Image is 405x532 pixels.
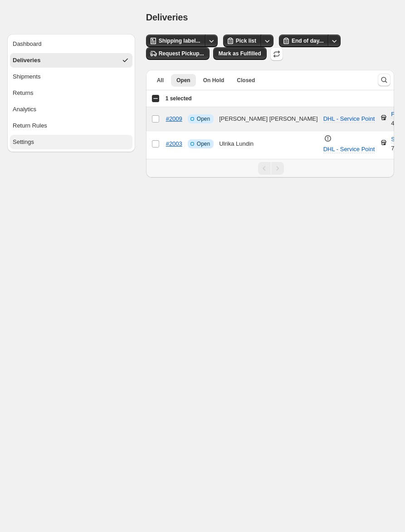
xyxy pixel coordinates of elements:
nav: Pagination [146,159,394,177]
button: Other actions [328,34,341,47]
button: Returns [10,86,132,100]
div: Settings [13,138,34,147]
button: Other actions [261,34,273,47]
a: #2009 [166,115,182,122]
button: Shipments [10,69,132,84]
button: DHL - Service Point [318,112,381,126]
button: Settings [10,135,132,149]
span: Open [197,115,210,123]
span: Request Pickup... [159,50,204,57]
button: Deliveries [10,53,132,68]
span: Deliveries [146,12,188,22]
button: Return Rules [10,118,132,133]
td: Ulrika Lundin [216,131,320,157]
button: Mark as Fulfilled [213,47,267,60]
div: Shipments [13,72,40,81]
button: Analytics [10,102,132,117]
button: Request Pickup... [146,47,210,60]
span: Shipping label... [159,37,200,44]
button: DHL - Service Point [318,142,381,157]
div: Analytics [13,105,36,114]
button: Other actions [205,34,218,47]
td: [PERSON_NAME] [PERSON_NAME] [216,107,320,131]
button: Dashboard [10,37,132,51]
div: Deliveries [13,56,40,65]
span: Closed [237,77,255,84]
span: 1 selected [166,95,192,102]
a: #2003 [166,140,182,147]
button: Shipping label... [146,34,206,47]
span: Open [176,77,190,84]
div: Returns [13,89,34,98]
span: End of day... [292,37,323,44]
span: DHL - Service Point [323,115,375,122]
button: Pick list [223,34,262,47]
button: Search and filter results [378,74,390,86]
span: Mark as Fulfilled [219,50,261,57]
span: All [157,77,164,84]
span: Open [197,140,210,148]
span: DHL - Service Point [323,146,375,153]
div: Return Rules [13,121,47,130]
span: On Hold [203,77,224,84]
div: Dashboard [13,39,42,49]
button: End of day... [279,34,329,47]
span: Pick list [236,37,256,44]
